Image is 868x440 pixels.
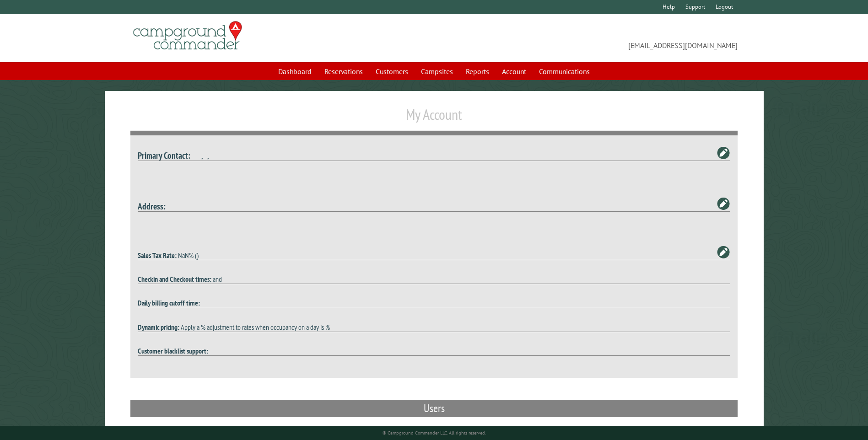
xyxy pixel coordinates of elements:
strong: Daily billing cutoff time: [138,298,200,307]
strong: Address: [138,200,166,212]
a: Account [496,63,532,80]
span: NaN% () [178,251,199,260]
h1: My Account [130,106,737,131]
small: © Campground Commander LLC. All rights reserved. [383,430,486,436]
h2: Users [130,400,737,417]
strong: Checkin and Checkout times: [138,274,211,284]
a: Customers [370,63,414,80]
a: Reservations [319,63,368,80]
strong: Sales Tax Rate: [138,251,177,260]
h4: , , [138,150,730,161]
a: Campsites [415,63,458,80]
span: Apply a % adjustment to rates when occupancy on a day is % [181,322,330,332]
span: and [213,274,222,284]
a: Reports [460,63,495,80]
strong: Customer blacklist support: [138,346,208,355]
a: Dashboard [273,63,317,80]
strong: Primary Contact: [138,150,190,161]
span: [EMAIL_ADDRESS][DOMAIN_NAME] [434,25,738,51]
strong: Dynamic pricing: [138,322,179,332]
img: Campground Commander [130,18,245,54]
a: Communications [534,63,595,80]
